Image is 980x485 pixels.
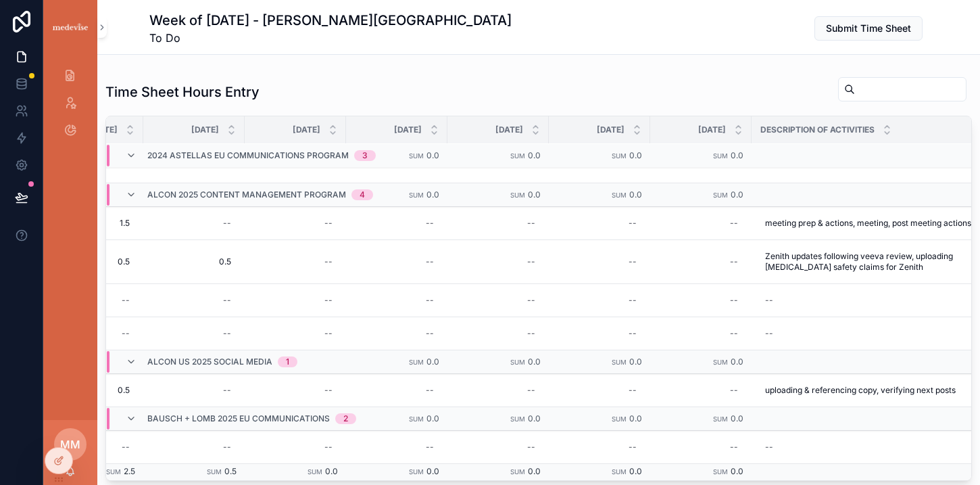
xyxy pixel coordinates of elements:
[293,124,320,135] span: [DATE]
[224,466,237,476] span: 0.5
[765,442,773,453] div: --
[147,413,330,424] span: Bausch + Lomb 2025 EU Communications
[43,54,97,160] div: scrollable content
[147,356,272,367] span: Alcon US 2025 Social Media
[765,328,773,339] div: --
[324,328,333,339] div: --
[731,413,743,423] span: 0.0
[629,256,637,267] div: --
[629,356,642,367] span: 0.0
[527,385,535,396] div: --
[713,415,728,423] small: Sum
[527,328,535,339] div: --
[510,191,525,199] small: Sum
[409,152,424,159] small: Sum
[629,385,637,396] div: --
[324,256,333,267] div: --
[105,83,260,101] h1: Time Sheet Hours Entry
[362,150,368,161] div: 3
[324,385,333,396] div: --
[223,328,231,339] div: --
[612,468,627,476] small: Sum
[629,149,642,160] span: 0.0
[426,328,434,339] div: --
[426,356,439,367] span: 0.0
[527,256,535,267] div: --
[343,413,348,424] div: 2
[713,191,728,199] small: Sum
[528,189,541,200] span: 0.0
[713,359,728,366] small: Sum
[409,191,424,199] small: Sum
[223,218,231,229] div: --
[60,436,80,453] span: MM
[597,124,624,135] span: [DATE]
[426,385,434,396] div: --
[223,442,231,453] div: --
[426,256,434,267] div: --
[124,466,135,476] span: 2.5
[713,468,728,476] small: Sum
[629,218,637,229] div: --
[510,415,525,423] small: Sum
[324,295,333,306] div: --
[426,442,434,453] div: --
[426,189,439,200] span: 0.0
[122,442,130,453] div: --
[325,466,338,476] span: 0.0
[528,413,541,423] span: 0.0
[223,295,231,306] div: --
[510,359,525,366] small: Sum
[527,218,535,229] div: --
[612,152,627,159] small: Sum
[730,385,738,396] div: --
[149,11,512,30] h1: Week of [DATE] - [PERSON_NAME][GEOGRAPHIC_DATA]
[731,356,743,367] span: 0.0
[760,124,875,135] span: Description of Activities
[629,189,642,200] span: 0.0
[765,385,956,396] span: uploading & referencing copy, verifying next posts
[191,124,219,135] span: [DATE]
[324,218,333,229] div: --
[730,256,738,267] div: --
[730,442,738,453] div: --
[51,22,89,33] img: App logo
[629,295,637,306] div: --
[826,22,911,35] span: Submit Time Sheet
[730,295,738,306] div: --
[730,218,738,229] div: --
[814,16,923,41] button: Submit Time Sheet
[629,413,642,423] span: 0.0
[731,149,743,160] span: 0.0
[612,359,627,366] small: Sum
[122,295,130,306] div: --
[765,218,971,229] span: meeting prep & actions, meeting, post meeting actions
[528,356,541,367] span: 0.0
[394,124,422,135] span: [DATE]
[612,415,627,423] small: Sum
[730,328,738,339] div: --
[698,124,726,135] span: [DATE]
[426,218,434,229] div: --
[713,152,728,159] small: Sum
[629,442,637,453] div: --
[157,256,231,267] span: 0.5
[147,150,349,161] span: 2024 Astellas EU Communications Program
[612,191,627,199] small: Sum
[223,385,231,396] div: --
[629,328,637,339] div: --
[122,328,130,339] div: --
[495,124,523,135] span: [DATE]
[731,466,743,476] span: 0.0
[510,152,525,159] small: Sum
[149,30,512,46] span: To Do
[147,189,346,200] span: Alcon 2025 Content Management Program
[528,149,541,160] span: 0.0
[731,189,743,200] span: 0.0
[527,295,535,306] div: --
[106,468,121,476] small: Sum
[629,466,642,476] span: 0.0
[409,359,424,366] small: Sum
[207,468,222,476] small: Sum
[324,442,333,453] div: --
